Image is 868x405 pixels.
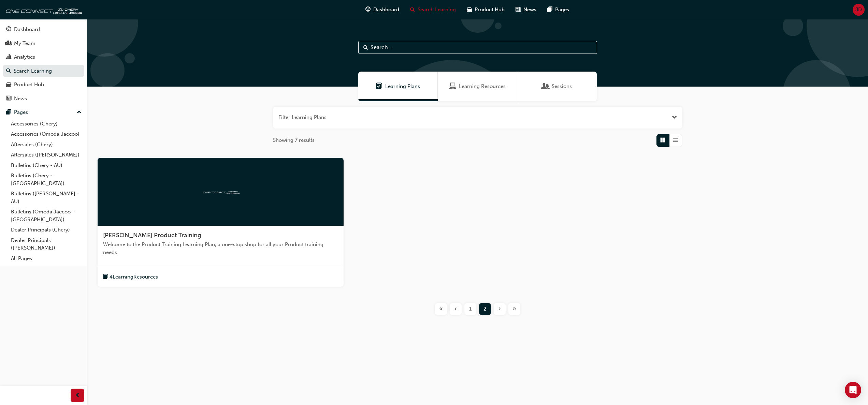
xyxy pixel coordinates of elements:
span: News [523,6,536,14]
span: pages-icon [6,109,11,116]
span: ‹ [454,305,457,313]
a: Bulletins (Chery - [GEOGRAPHIC_DATA]) [8,170,84,189]
span: chart-icon [6,54,11,60]
button: Pages [3,106,84,119]
span: Sessions [552,82,572,90]
span: Dashboard [373,6,399,14]
a: pages-iconPages [542,3,575,17]
button: book-icon4LearningResources [103,273,158,281]
span: car-icon [467,5,472,14]
a: Analytics [3,51,84,63]
a: SessionsSessions [517,72,597,101]
a: Product Hub [3,78,84,91]
a: Accessories (Chery) [8,119,84,129]
input: Search... [358,41,597,54]
a: Dealer Principals ([PERSON_NAME]) [8,235,84,253]
span: Showing 7 results [273,136,315,144]
div: Pages [14,108,28,116]
span: Pages [555,6,569,14]
a: Bulletins ([PERSON_NAME] - AU) [8,189,84,207]
span: › [498,305,501,313]
a: Bulletins (Omoda Jaecoo - [GEOGRAPHIC_DATA]) [8,207,84,225]
div: Dashboard [14,26,40,33]
button: Page 2 [478,303,492,315]
img: oneconnect [3,3,82,16]
a: Learning PlansLearning Plans [358,72,438,101]
span: Learning Resources [459,82,506,90]
div: My Team [14,40,35,47]
a: search-iconSearch Learning [405,3,461,17]
span: news-icon [6,96,11,102]
span: Sessions [542,82,549,90]
a: Bulletins (Chery - AU) [8,160,84,171]
span: [PERSON_NAME] Product Training [103,231,201,239]
a: Dashboard [3,23,84,36]
span: Learning Plans [385,82,420,90]
span: search-icon [6,68,11,74]
span: pages-icon [547,5,552,14]
div: Open Intercom Messenger [845,382,861,398]
button: Page 1 [463,303,478,315]
span: Grid [660,136,665,144]
div: Product Hub [14,81,44,89]
span: Learning Resources [449,82,456,90]
span: guage-icon [365,5,371,14]
span: prev-icon [75,391,80,400]
a: Search Learning [3,65,84,77]
a: oneconnect[PERSON_NAME] Product TrainingWelcome to the Product Training Learning Plan, a one-stop... [98,158,344,287]
span: Learning Plans [376,82,382,90]
a: Aftersales ([PERSON_NAME]) [8,150,84,160]
a: car-iconProduct Hub [461,3,510,17]
span: news-icon [516,5,521,14]
span: Product Hub [475,6,505,14]
img: oneconnect [202,188,240,195]
div: News [14,95,27,103]
div: Analytics [14,53,35,61]
a: My Team [3,37,84,50]
a: Dealer Principals (Chery) [8,225,84,235]
a: guage-iconDashboard [360,3,405,17]
button: Previous page [448,303,463,315]
span: JD [855,6,862,14]
span: people-icon [6,41,11,47]
a: Aftersales (Chery) [8,139,84,150]
span: car-icon [6,82,11,88]
button: Next page [492,303,507,315]
button: First page [434,303,448,315]
span: guage-icon [6,27,11,33]
a: News [3,92,84,105]
a: All Pages [8,253,84,264]
span: Search [363,44,368,51]
span: up-icon [77,108,82,117]
span: Search Learning [418,6,456,14]
span: » [512,305,516,313]
span: « [439,305,443,313]
span: 2 [483,305,487,313]
span: 1 [469,305,472,313]
span: Welcome to the Product Training Learning Plan, a one-stop shop for all your Product training needs. [103,241,338,256]
span: book-icon [103,273,108,281]
button: JD [853,4,865,16]
a: news-iconNews [510,3,542,17]
a: Accessories (Omoda Jaecoo) [8,129,84,139]
span: search-icon [410,5,415,14]
span: List [673,136,678,144]
span: 4 Learning Resources [110,273,158,281]
a: Learning ResourcesLearning Resources [438,72,517,101]
button: DashboardMy TeamAnalyticsSearch LearningProduct HubNews [3,22,84,106]
button: Open the filter [672,114,677,121]
button: Last page [507,303,522,315]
